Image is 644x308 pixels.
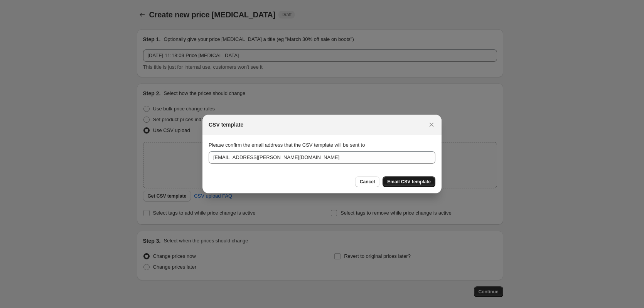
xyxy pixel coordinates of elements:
[209,121,243,129] h2: CSV template
[426,119,437,130] button: Close
[383,176,435,187] button: Email CSV template
[360,179,375,185] span: Cancel
[387,179,431,185] span: Email CSV template
[209,142,365,148] span: Please confirm the email address that the CSV template will be sent to
[355,176,379,187] button: Cancel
